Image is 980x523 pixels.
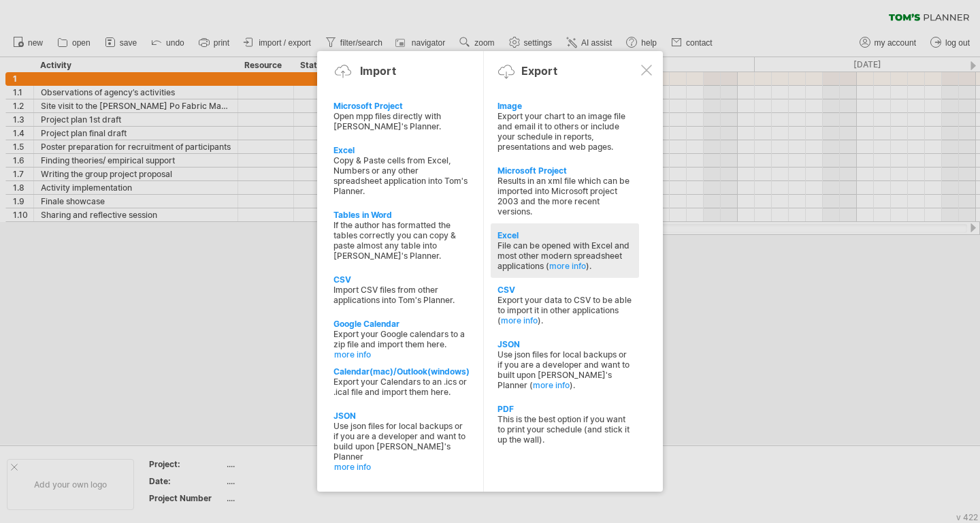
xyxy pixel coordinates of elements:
[549,261,586,271] a: more info
[501,315,538,326] a: more info
[333,210,468,220] div: Tables in Word
[497,404,632,414] div: PDF
[497,414,632,445] div: This is the best option if you want to print your schedule (and stick it up the wall).
[333,155,468,196] div: Copy & Paste cells from Excel, Numbers or any other spreadsheet application into Tom's Planner.
[497,165,632,176] div: Microsoft Project
[333,145,468,155] div: Excel
[497,240,632,271] div: File can be opened with Excel and most other modern spreadsheet applications ( ).
[497,339,632,349] div: JSON
[334,349,469,360] a: more info
[497,111,632,152] div: Export your chart to an image file and email it to others or include your schedule in reports, pr...
[497,295,632,326] div: Export your data to CSV to be able to import it in other applications ( ).
[334,462,469,472] a: more info
[497,176,632,217] div: Results in an xml file which can be imported into Microsoft project 2003 and the more recent vers...
[360,64,396,78] div: Import
[521,64,557,78] div: Export
[533,380,570,390] a: more info
[333,220,468,261] div: If the author has formatted the tables correctly you can copy & paste almost any table into [PERS...
[497,285,632,295] div: CSV
[497,349,632,390] div: Use json files for local backups or if you are a developer and want to built upon [PERSON_NAME]'s...
[497,101,632,111] div: Image
[497,230,632,240] div: Excel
